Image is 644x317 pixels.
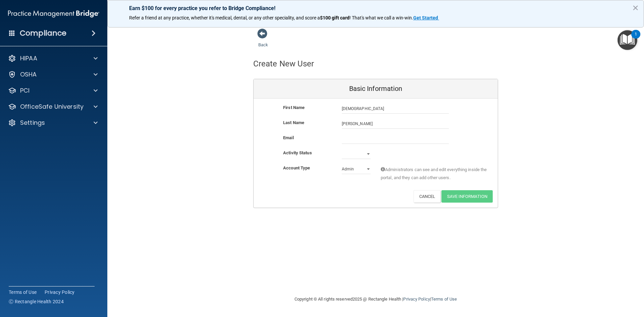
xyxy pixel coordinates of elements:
b: Account Type [283,165,310,170]
span: ! That's what we call a win-win. [350,15,413,20]
b: Last Name [283,120,304,125]
a: Back [258,34,268,47]
div: Copyright © All rights reserved 2025 @ Rectangle Health | | [253,288,498,310]
h4: Create New User [253,59,314,68]
div: Basic Information [254,79,498,99]
a: OfficeSafe University [8,103,98,111]
span: Ⓒ Rectangle Health 2024 [9,298,64,305]
a: HIPAA [8,54,98,62]
p: Earn $100 for every practice you refer to Bridge Compliance! [129,5,622,11]
a: Terms of Use [9,289,37,296]
div: 1 [635,34,637,43]
span: Administrators can see and edit everything inside the portal, and they can add other users. [381,166,488,182]
p: OSHA [20,70,37,78]
a: Privacy Policy [45,289,75,296]
span: Refer a friend at any practice, whether it's medical, dental, or any other speciality, and score a [129,15,320,20]
button: Save Information [441,190,493,203]
h4: Compliance [20,29,66,38]
a: Terms of Use [431,297,457,302]
p: OfficeSafe University [20,103,84,111]
a: PCI [8,87,98,95]
strong: $100 gift card [320,15,350,20]
button: Close [632,2,639,13]
p: PCI [20,87,30,95]
a: Privacy Policy [403,297,430,302]
a: Get Started [413,15,439,20]
button: Cancel [414,190,441,203]
a: Settings [8,119,98,127]
img: PMB logo [8,7,99,20]
a: OSHA [8,70,98,78]
p: Settings [20,119,45,127]
b: First Name [283,105,305,110]
strong: Get Started [413,15,438,20]
b: Email [283,135,294,140]
button: Open Resource Center, 1 new notification [618,30,637,50]
p: HIPAA [20,54,37,62]
b: Activity Status [283,150,312,155]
